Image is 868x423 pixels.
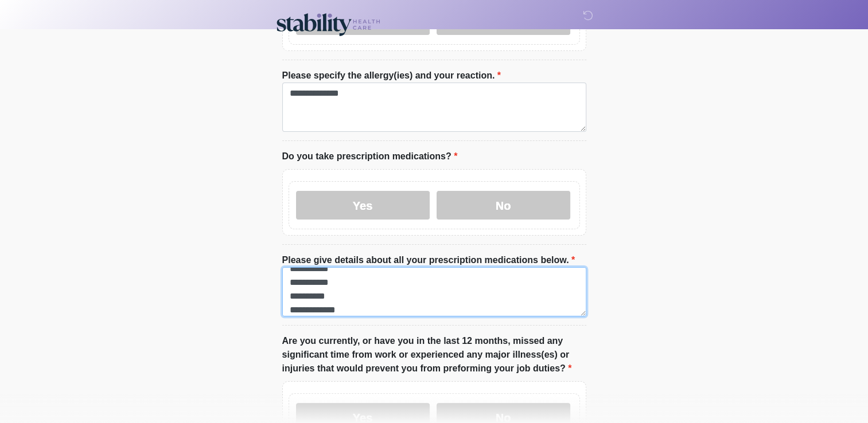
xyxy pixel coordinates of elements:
label: Do you take prescription medications? [282,150,458,163]
label: Please specify the allergy(ies) and your reaction. [282,69,501,83]
img: Stability Healthcare Logo [271,9,386,38]
label: Are you currently, or have you in the last 12 months, missed any significant time from work or ex... [282,334,586,375]
label: Please give details about all your prescription medications below. [282,253,575,267]
label: Yes [296,191,430,220]
label: No [437,191,570,220]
